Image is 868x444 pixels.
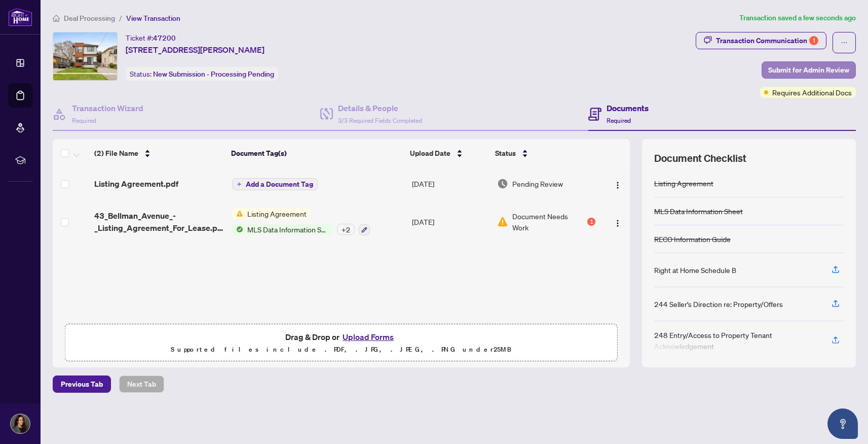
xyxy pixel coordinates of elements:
[614,219,622,227] img: Logo
[232,208,243,219] img: Status Icon
[119,375,164,393] button: Next Tab
[408,200,493,244] td: [DATE]
[94,210,224,234] span: 43_Bellman_Avenue_-_Listing_Agreement_For_Lease.pdf
[841,39,848,46] span: ellipsis
[654,151,746,165] span: Document Checklist
[126,32,176,44] div: Ticket #:
[94,178,178,190] span: Listing Agreement.pdf
[94,148,138,159] span: (2) File Name
[512,178,563,189] span: Pending Review
[497,178,508,189] img: Document Status
[232,178,318,190] button: Add a Document Tag
[8,8,32,26] img: logo
[237,182,242,187] span: plus
[809,36,818,45] div: 1
[654,233,731,245] div: RECO Information Guide
[716,32,818,49] div: Transaction Communication
[768,62,849,78] span: Submit for Admin Review
[227,139,406,167] th: Document Tag(s)
[512,211,585,233] span: Document Needs Work
[243,224,333,235] span: MLS Data Information Sheet
[90,139,228,167] th: (2) File Name
[654,206,743,217] div: MLS Data Information Sheet
[607,117,631,124] span: Required
[607,102,649,114] h4: Documents
[126,14,180,23] span: View Transaction
[232,178,318,191] button: Add a Document Tag
[126,44,265,56] span: [STREET_ADDRESS][PERSON_NAME]
[53,15,60,22] span: home
[153,33,176,43] span: 47200
[491,139,597,167] th: Status
[53,32,117,80] img: IMG-W12325028_1.jpg
[64,14,115,23] span: Deal Processing
[338,102,422,114] h4: Details & People
[72,117,96,124] span: Required
[338,117,422,124] span: 3/3 Required Fields Completed
[654,329,819,352] div: 248 Entry/Access to Property Tenant Acknowledgement
[119,12,122,24] li: /
[53,375,111,393] button: Previous Tab
[246,181,313,188] span: Add a Document Tag
[410,148,450,159] span: Upload Date
[61,376,103,392] span: Previous Tab
[587,218,595,226] div: 1
[65,324,617,362] span: Drag & Drop orUpload FormsSupported files include .PDF, .JPG, .JPEG, .PNG under25MB
[772,87,852,98] span: Requires Additional Docs
[126,67,278,81] div: Status:
[406,139,490,167] th: Upload Date
[762,61,856,79] button: Submit for Admin Review
[827,408,858,439] button: Open asap
[72,102,143,114] h4: Transaction Wizard
[739,12,856,24] article: Transaction saved a few seconds ago
[696,32,826,49] button: Transaction Communication1
[11,414,30,433] img: Profile Icon
[497,216,508,227] img: Document Status
[495,148,516,159] span: Status
[408,167,493,200] td: [DATE]
[610,176,626,192] button: Logo
[339,330,397,344] button: Upload Forms
[654,298,783,310] div: 244 Seller’s Direction re: Property/Offers
[232,224,243,235] img: Status Icon
[610,214,626,230] button: Logo
[654,178,713,189] div: Listing Agreement
[614,181,622,189] img: Logo
[243,208,311,219] span: Listing Agreement
[285,330,397,344] span: Drag & Drop or
[232,208,370,235] button: Status IconListing AgreementStatus IconMLS Data Information Sheet+2
[153,70,274,79] span: New Submission - Processing Pending
[71,344,611,356] p: Supported files include .PDF, .JPG, .JPEG, .PNG under 25 MB
[337,224,355,235] div: + 2
[654,264,736,276] div: Right at Home Schedule B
